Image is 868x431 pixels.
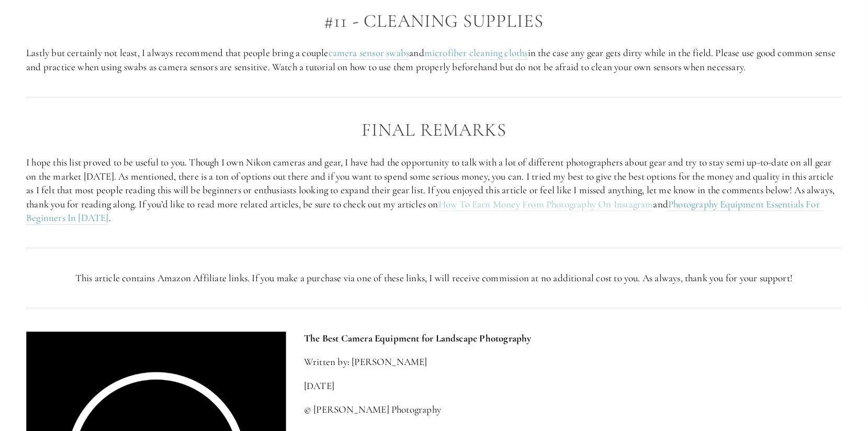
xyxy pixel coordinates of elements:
a: How To Earn Money From Photography On Instagram [438,198,653,211]
h2: Final Remarks [26,120,842,140]
p: [DATE] [304,379,842,393]
p: I hope this list proved to be useful to you. Though I own Nikon cameras and gear, I have had the ... [26,156,842,225]
p: This article contains Amazon Affiliate links. If you make a purchase via one of these links, I wi... [26,271,842,285]
a: camera sensor swabs [329,47,410,60]
p: Lastly but certainly not least, I always recommend that people bring a couple and in the case any... [26,46,842,74]
a: Photography Equipment Essentials For Beginners In [DATE] [26,198,822,225]
p: © [PERSON_NAME] Photography [304,403,842,417]
p: Written by: [PERSON_NAME] [304,355,842,369]
a: microfiber cleaning cloths [424,47,528,60]
h2: #11 - Cleaning Supplies [26,11,842,31]
strong: The Best Camera Equipment for Landscape Photography [304,332,532,344]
